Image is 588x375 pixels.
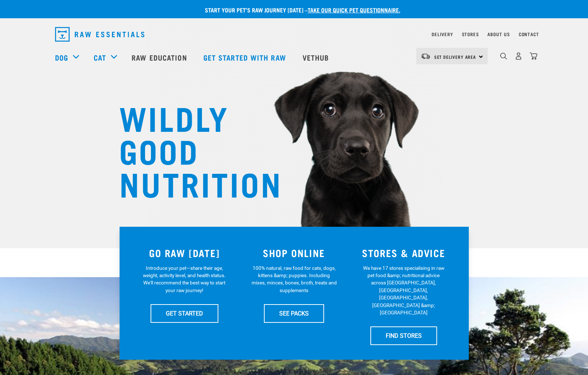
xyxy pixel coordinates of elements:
[487,33,510,35] a: About Us
[434,56,476,58] span: Set Delivery Area
[295,43,338,72] a: Vethub
[515,52,522,60] img: user.png
[308,8,400,11] a: take our quick pet questionnaire.
[49,24,539,45] nav: dropdown navigation
[244,247,344,259] h3: SHOP ONLINE
[124,43,196,72] a: Raw Education
[141,264,227,294] p: Introduce your pet—share their age, weight, activity level, and health status. We'll recommend th...
[196,43,295,72] a: Get started with Raw
[264,304,324,322] a: SEE PACKS
[251,264,337,294] p: 100% natural, raw food for cats, dogs, kittens &amp; puppies. Including mixes, minces, bones, bro...
[462,33,479,35] a: Stores
[421,53,431,60] img: van-moving.png
[530,52,537,60] img: home-icon@2x.png
[151,304,218,322] a: GET STARTED
[55,52,68,63] a: Dog
[94,52,106,63] a: Cat
[432,33,453,35] a: Delivery
[361,264,447,317] p: We have 17 stores specialising in raw pet food &amp; nutritional advice across [GEOGRAPHIC_DATA],...
[134,247,235,259] h3: GO RAW [DATE]
[370,326,437,345] a: FIND STORES
[519,33,539,35] a: Contact
[353,247,454,259] h3: STORES & ADVICE
[55,27,144,42] img: Raw Essentials Logo
[119,100,265,199] h1: WILDLY GOOD NUTRITION
[500,53,507,60] img: home-icon-1@2x.png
